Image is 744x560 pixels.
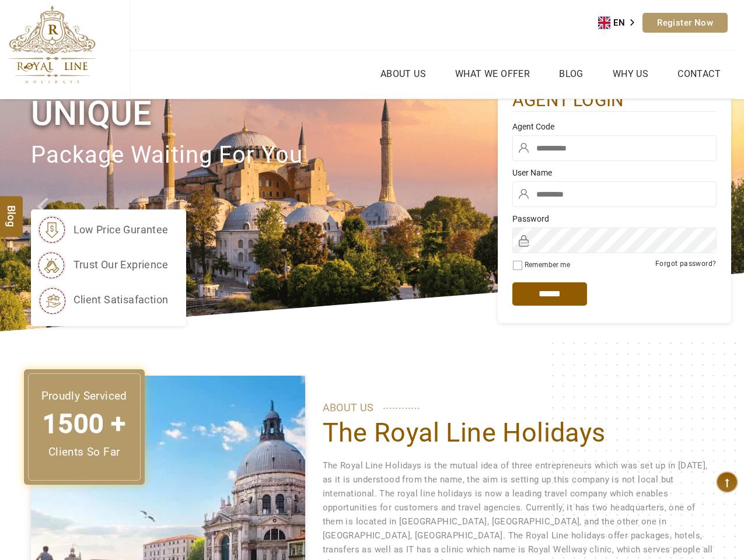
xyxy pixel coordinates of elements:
[598,14,642,32] a: EN
[378,65,429,82] a: About Us
[525,261,570,269] label: Remember me
[4,205,19,215] span: Blog
[37,215,169,244] li: low price gurantee
[452,65,533,82] a: What we Offer
[655,260,716,268] a: Forgot password?
[22,99,60,331] a: Check next prev
[707,99,744,331] a: Check next image
[323,416,714,449] h1: The Royal Line Holidays
[512,167,717,178] label: User Name
[610,65,651,82] a: Why Us
[598,14,642,32] div: Language
[675,65,724,82] a: Contact
[512,213,717,225] label: Password
[598,14,642,32] aside: Language selected: English
[37,250,169,279] li: trust our exprience
[383,397,421,414] span: ............
[9,5,96,84] img: The Royal Line Holidays
[323,399,714,416] p: ABOUT US
[512,89,717,112] h2: agent login
[556,65,586,82] a: Blog
[642,13,728,33] a: Register Now
[31,92,498,135] h1: Unique
[37,285,169,314] li: client satisafaction
[512,121,717,132] label: Agent Code
[31,136,498,175] p: package waiting for you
